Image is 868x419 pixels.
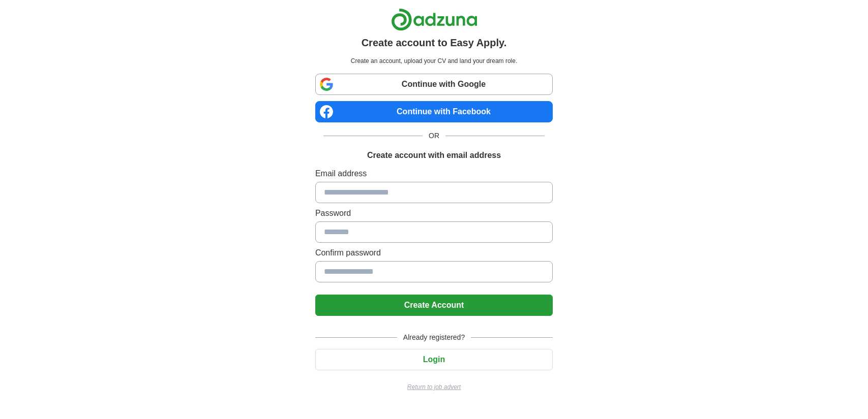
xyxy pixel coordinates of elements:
[315,355,553,364] a: Login
[367,149,501,162] h1: Create account with email address
[315,349,553,370] button: Login
[315,247,553,259] label: Confirm password
[315,168,553,180] label: Email address
[397,332,471,343] span: Already registered?
[315,295,553,316] button: Create Account
[362,35,507,50] h1: Create account to Easy Apply.
[315,74,553,95] a: Continue with Google
[391,8,477,31] img: Adzuna logo
[423,131,445,141] span: OR
[317,56,551,66] p: Create an account, upload your CV and land your dream role.
[315,101,553,122] a: Continue with Facebook
[315,382,553,392] a: Return to job advert
[315,207,553,219] label: Password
